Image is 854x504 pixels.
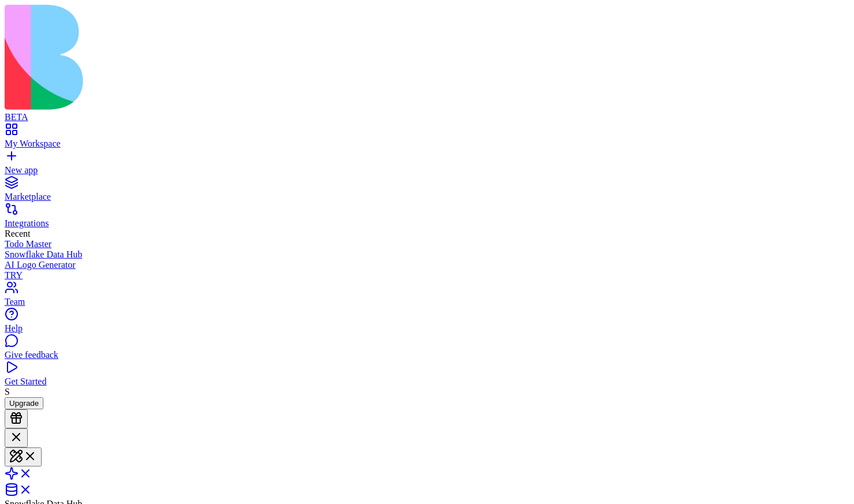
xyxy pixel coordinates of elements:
a: Give feedback [5,339,849,360]
a: Get Started [5,366,849,387]
a: Todo Master [5,239,849,249]
div: Integrations [5,218,849,229]
span: Recent [5,229,30,238]
div: Team [5,297,849,307]
a: New app [5,155,849,176]
a: Integrations [5,208,849,229]
div: Marketplace [5,192,849,202]
div: Get Started [5,376,849,387]
div: Help [5,323,849,334]
div: TRY [5,270,849,281]
a: Upgrade [5,398,43,408]
a: Snowflake Data Hub [5,249,849,260]
a: Team [5,286,849,307]
button: Upgrade [5,397,43,409]
div: New app [5,165,849,176]
a: Marketplace [5,181,849,202]
a: My Workspace [5,128,849,149]
div: AI Logo Generator [5,260,849,270]
div: BETA [5,112,849,122]
a: Help [5,313,849,334]
a: BETA [5,102,849,122]
a: AI Logo GeneratorTRY [5,260,849,281]
span: S [5,387,10,397]
div: Give feedback [5,350,849,360]
div: My Workspace [5,139,849,149]
img: logo [5,5,469,110]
